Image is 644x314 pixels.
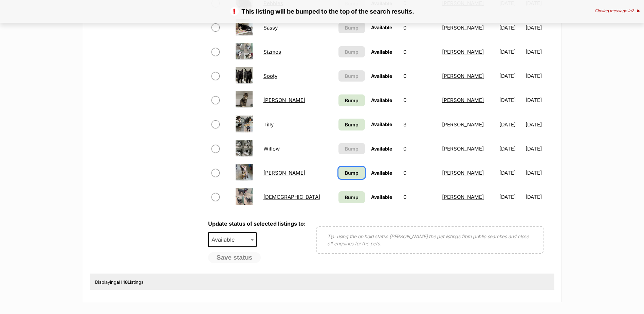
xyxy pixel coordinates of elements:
a: Sooty [263,73,277,79]
p: Tip: using the on hold status [PERSON_NAME] the pet listings from public searches and close off e... [327,233,533,247]
a: [PERSON_NAME] [442,49,484,55]
td: [DATE] [497,185,525,209]
span: Bump [345,97,358,104]
td: [DATE] [526,16,554,39]
td: 0 [401,137,439,160]
a: Bump [338,119,365,130]
td: [DATE] [497,161,525,185]
a: Willow [263,145,280,152]
td: 3 [401,113,439,136]
button: Save status [208,252,261,263]
span: Bump [345,194,358,201]
td: 0 [401,40,439,64]
label: Update status of selected listings to: [208,220,306,227]
a: [PERSON_NAME] [442,170,484,176]
p: This listing will be bumped to the top of the search results. [7,7,637,16]
button: Bump [338,46,365,57]
a: Tilly [263,121,274,128]
td: [DATE] [526,137,554,160]
a: Sizmos [263,49,281,55]
span: Available [208,232,257,247]
a: [PERSON_NAME] [442,145,484,152]
td: 0 [401,161,439,185]
span: Available [371,194,392,200]
button: Bump [338,22,365,33]
td: [DATE] [526,185,554,209]
a: [PERSON_NAME] [442,194,484,200]
a: Bump [338,167,365,179]
span: Available [371,73,392,79]
span: Bump [345,72,358,80]
button: Bump [338,70,365,82]
td: [DATE] [497,64,525,88]
td: [DATE] [526,113,554,136]
span: Available [371,121,392,127]
td: [DATE] [526,161,554,185]
td: [DATE] [497,16,525,39]
div: Closing message in [594,8,640,13]
strong: all 18 [116,279,128,285]
a: [DEMOGRAPHIC_DATA] [263,194,320,200]
a: Bump [338,191,365,203]
td: 0 [401,64,439,88]
span: Bump [345,121,358,128]
td: [DATE] [526,88,554,112]
button: Bump [338,143,365,154]
span: Available [209,235,241,244]
span: Bump [345,169,358,176]
a: Sassy [263,24,278,31]
span: Available [371,170,392,176]
a: [PERSON_NAME] [442,97,484,103]
a: [PERSON_NAME] [263,170,305,176]
a: [PERSON_NAME] [442,121,484,128]
a: [PERSON_NAME] [442,24,484,31]
td: [DATE] [526,64,554,88]
span: 2 [631,8,634,13]
td: 0 [401,16,439,39]
span: Available [371,24,392,30]
span: Bump [345,48,358,55]
span: Available [371,146,392,152]
td: [DATE] [526,40,554,64]
span: Available [371,49,392,55]
a: Bump [338,94,365,106]
a: [PERSON_NAME] [263,97,305,103]
td: [DATE] [497,137,525,160]
span: Bump [345,145,358,152]
td: [DATE] [497,113,525,136]
a: [PERSON_NAME] [442,73,484,79]
span: Bump [345,24,358,31]
td: [DATE] [497,40,525,64]
td: [DATE] [497,88,525,112]
td: 0 [401,88,439,112]
td: 0 [401,185,439,209]
span: Available [371,97,392,103]
span: Displaying Listings [95,279,144,285]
